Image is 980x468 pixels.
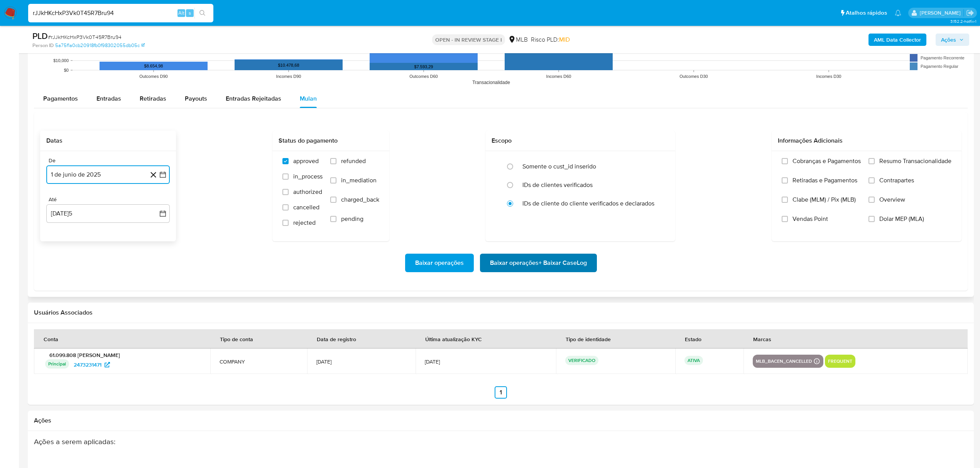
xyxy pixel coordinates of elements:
input: Pesquise usuários ou casos... [28,8,213,18]
div: MLB [508,35,528,44]
b: Person ID [32,42,54,49]
p: laisa.felismino@mercadolivre.com [920,9,963,17]
a: Sair [966,9,974,17]
button: Ações [936,34,969,46]
span: 3.152.2-hotfix-1 [950,18,976,24]
b: PLD [32,30,48,42]
span: Atalhos rápidos [846,9,887,17]
span: Ações [941,34,956,46]
span: Alt [178,9,184,17]
h2: Usuários Associados [34,309,968,316]
button: AML Data Collector [868,34,926,46]
p: OPEN - IN REVIEW STAGE I [432,34,505,45]
span: MID [559,35,570,44]
h2: Ações [34,417,968,424]
button: search-icon [194,8,210,19]
b: AML Data Collector [874,34,921,46]
h3: Ações a serem aplicadas : [34,437,865,446]
span: s [189,9,191,17]
span: Risco PLD: [531,35,570,44]
a: 5a75f1a0cb20918fb0f98302055db05c [55,42,145,49]
span: # rJJkHKcHxP3Vk0T45R7Bru94 [48,33,122,41]
a: Notificações [895,10,901,16]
